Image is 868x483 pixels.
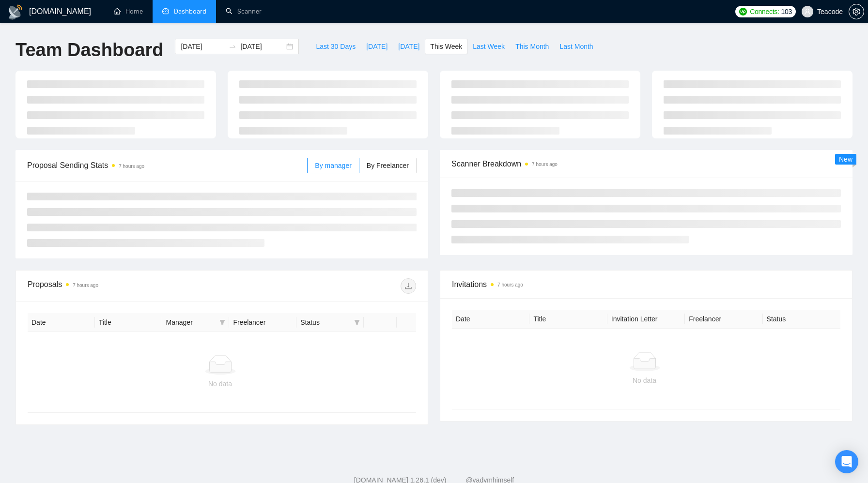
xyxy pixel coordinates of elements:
[460,375,829,386] div: No data
[162,313,230,332] th: Manager
[229,43,236,50] span: to
[316,41,356,52] span: Last 30 Days
[763,310,840,329] th: Status
[119,164,144,169] time: 7 hours ago
[354,319,360,325] span: filter
[27,159,307,171] span: Proposal Sending Stats
[515,41,549,52] span: This Month
[559,41,593,52] span: Last Month
[451,158,841,170] span: Scanner Breakdown
[473,41,505,52] span: Last Week
[750,6,779,17] span: Connects:
[181,41,225,52] input: Start date
[300,317,350,328] span: Status
[315,162,351,169] span: By manager
[174,7,206,15] span: Dashboard
[529,310,607,329] th: Title
[554,39,598,54] button: Last Month
[366,41,387,52] span: [DATE]
[73,283,98,288] time: 7 hours ago
[532,162,558,167] time: 7 hours ago
[35,378,405,389] div: No data
[425,39,467,54] button: This Week
[229,43,236,50] span: swap-right
[849,4,864,19] button: setting
[229,313,296,332] th: Freelancer
[352,315,362,330] span: filter
[510,39,554,54] button: This Month
[839,155,852,163] span: New
[804,8,811,15] span: user
[607,310,685,329] th: Invitation Letter
[685,310,762,329] th: Freelancer
[367,162,409,169] span: By Freelancer
[361,39,393,54] button: [DATE]
[226,7,262,15] a: searchScanner
[8,4,23,20] img: logo
[217,315,227,330] span: filter
[393,39,425,54] button: [DATE]
[835,450,858,473] div: Open Intercom Messenger
[398,41,419,52] span: [DATE]
[15,39,163,61] h1: Team Dashboard
[849,8,864,15] span: setting
[310,39,361,54] button: Last 30 Days
[95,313,162,332] th: Title
[219,319,225,325] span: filter
[28,278,222,294] div: Proposals
[781,6,792,17] span: 103
[430,41,462,52] span: This Week
[114,7,143,15] a: homeHome
[28,313,95,332] th: Date
[739,8,747,15] img: upwork-logo.png
[452,310,529,329] th: Date
[162,8,169,15] span: dashboard
[240,41,284,52] input: End date
[849,8,864,15] a: setting
[497,282,523,287] time: 7 hours ago
[467,39,510,54] button: Last Week
[166,317,216,328] span: Manager
[452,278,840,290] span: Invitations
